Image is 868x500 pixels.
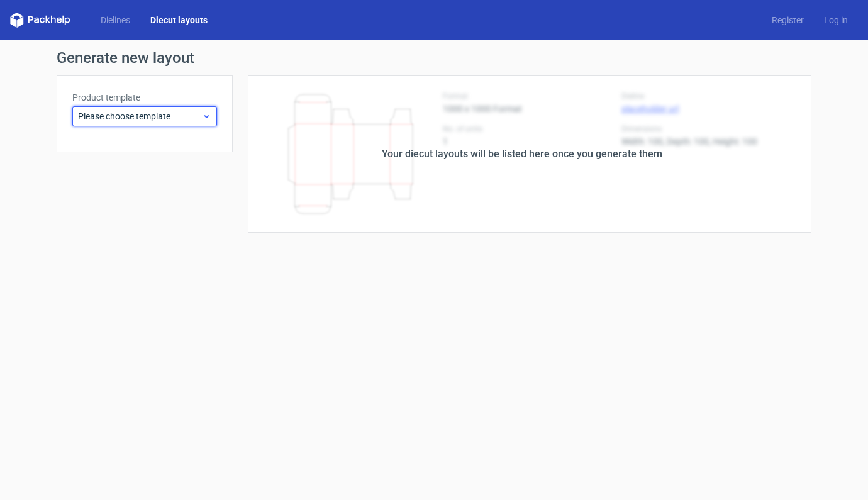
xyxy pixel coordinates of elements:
[57,50,811,65] h1: Generate new layout
[140,14,218,26] a: Diecut layouts
[72,91,217,104] label: Product template
[78,110,202,123] span: Please choose template
[382,147,662,162] div: Your diecut layouts will be listed here once you generate them
[762,14,814,26] a: Register
[91,14,140,26] a: Dielines
[814,14,858,26] a: Log in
